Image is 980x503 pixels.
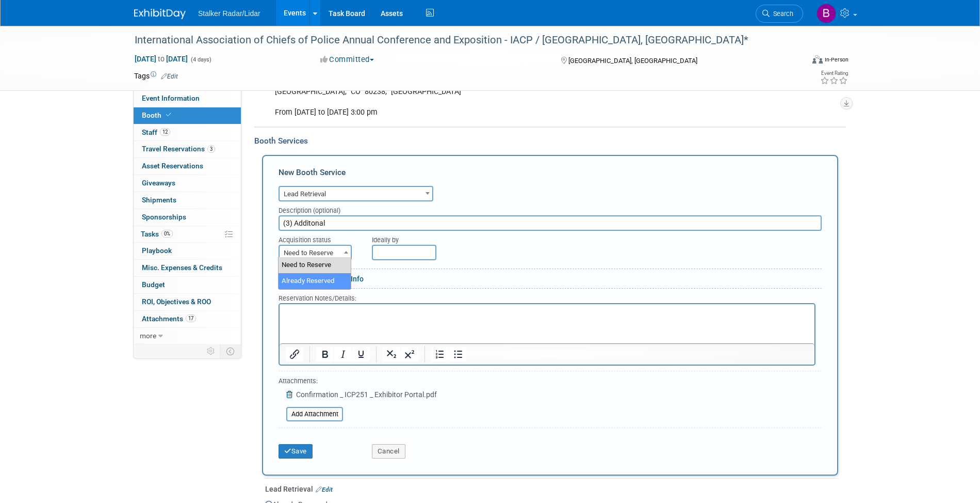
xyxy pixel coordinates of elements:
span: Misc. Expenses & Credits [142,263,222,272]
a: Event Information [134,90,241,107]
button: Numbered list [431,347,449,361]
a: Shipments [134,192,241,209]
span: [DATE] [DATE] [134,54,188,64]
span: Asset Reservations [142,162,203,170]
span: Playbook [142,246,172,255]
span: 3 [207,145,215,153]
div: Ideally by [372,231,775,245]
button: Bullet list [449,347,467,361]
button: Committed [317,54,378,65]
button: Subscript [383,347,400,361]
span: 12 [160,128,170,136]
span: Travel Reservations [142,145,215,153]
div: Lead Retrieval [265,484,838,494]
li: Already Reserved [279,273,351,289]
span: Confirmation _ ICP251 _ Exhibitor Portal.pdf [296,390,437,399]
span: Shipments [142,196,176,204]
div: Acquisition status [279,231,356,245]
a: Budget [134,277,241,293]
span: Stalker Radar/Lidar [198,9,260,18]
div: Attachments: [279,376,437,388]
span: Tasks [141,230,173,238]
a: Edit [316,486,333,493]
span: Event Information [142,94,200,102]
span: 17 [186,315,196,322]
i: Booth reservation complete [166,112,171,118]
a: Misc. Expenses & Credits [134,260,241,276]
div: Description (optional) [279,201,822,215]
span: Booth [142,111,173,119]
img: Brooke Journet [816,4,836,23]
td: Toggle Event Tabs [220,344,241,358]
span: 0% [161,230,173,238]
a: Sponsorships [134,209,241,226]
div: New Booth Service [279,167,822,183]
span: Lead Retrieval [280,187,432,201]
span: ROI, Objectives & ROO [142,297,211,306]
button: Insert/edit link [286,347,303,361]
div: Booth Services [254,135,846,147]
a: Tasks0% [134,226,241,243]
span: Staff [142,128,170,136]
td: Personalize Event Tab Strip [202,344,220,358]
button: Superscript [401,347,418,361]
a: more [134,328,241,344]
div: International Association of Chiefs of Police Annual Conference and Exposition - IACP / [GEOGRAPH... [131,31,788,50]
div: Event Format [742,54,848,69]
a: Asset Reservations [134,158,241,175]
span: Lead Retrieval [279,186,433,201]
a: Edit [161,73,178,80]
td: Tags [134,71,178,81]
span: (4 days) [190,56,211,63]
a: Search [756,5,803,23]
button: Italic [334,347,352,361]
button: Bold [316,347,334,361]
span: more [140,332,156,340]
span: Need to Reserve [280,246,351,260]
a: ROI, Objectives & ROO [134,294,241,310]
a: Travel Reservations3 [134,141,241,158]
button: Underline [352,347,370,361]
a: Staff12 [134,124,241,141]
li: Need to Reserve [279,257,351,273]
button: Cancel [372,444,405,459]
button: Save [279,444,313,459]
span: Giveaways [142,179,175,187]
img: Format-Inperson.png [812,55,823,64]
span: to [156,55,166,63]
div: In-Person [824,56,848,64]
span: Search [770,10,793,18]
span: Need to Reserve [279,245,352,260]
span: Budget [142,280,165,289]
span: Attachments [142,315,196,323]
img: ExhibitDay [134,9,186,19]
a: Attachments17 [134,311,241,327]
a: Booth [134,107,241,124]
div: Event Rating [820,71,848,76]
span: [GEOGRAPHIC_DATA], [GEOGRAPHIC_DATA] [568,57,697,65]
div: Reservation Notes/Details: [279,293,815,303]
a: Playbook [134,243,241,259]
span: Sponsorships [142,213,186,221]
a: Giveaways [134,175,241,192]
iframe: Rich Text Area [280,304,814,343]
